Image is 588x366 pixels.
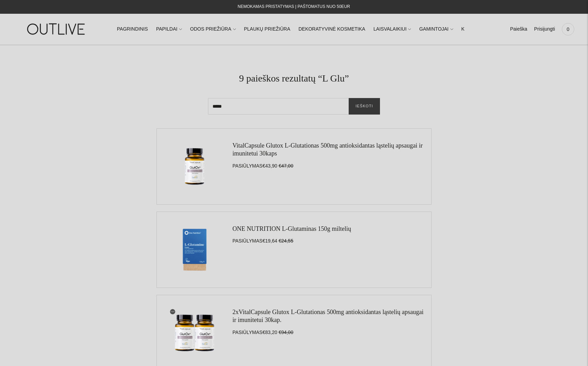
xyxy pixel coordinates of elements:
[298,22,365,37] a: DEKORATYVINĖ KOSMETIKA
[238,3,350,11] div: NEMOKAMAS PRISTATYMAS Į PAŠTOMATUS NUO 50EUR
[232,309,424,323] a: 2xVitalCapsule Glutox L-Glutationas 500mg antioksidantas ląstelių apsaugai ir imunitetui 30kap.
[461,22,488,37] a: KONTAKTAI
[232,219,351,281] div: PASIŪLYMAS
[534,22,555,37] a: Prisijungti
[349,98,380,115] button: Ieškoti
[28,72,560,84] h1: 9 paieškos rezultatų “L Glu”
[190,22,236,37] a: ODOS PRIEŽIŪRA
[562,22,574,37] a: 0
[279,238,293,244] s: €24,55
[262,163,277,169] span: €43,90
[232,302,424,364] div: PASIŪLYMAS
[117,22,148,37] a: PAGRINDINIS
[510,22,527,37] a: Paieška
[262,238,277,244] span: €19,64
[419,22,453,37] a: GAMINTOJAI
[14,17,100,41] img: OUTLIVE
[563,24,573,34] span: 0
[373,22,411,37] a: LAISVALAIKIUI
[279,163,293,169] s: €47,00
[232,142,423,157] a: VitalCapsule Glutox L-Glutationas 500mg antioksidantas ląstelių apsaugai ir imunitetui 30kaps
[156,22,182,37] a: PAPILDAI
[279,330,293,335] s: €94,00
[262,330,277,335] span: €83,20
[244,22,290,37] a: PLAUKŲ PRIEŽIŪRA
[232,225,351,232] a: ONE NUTRITION L-Glutaminas 150g miltelių
[232,136,424,197] div: PASIŪLYMAS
